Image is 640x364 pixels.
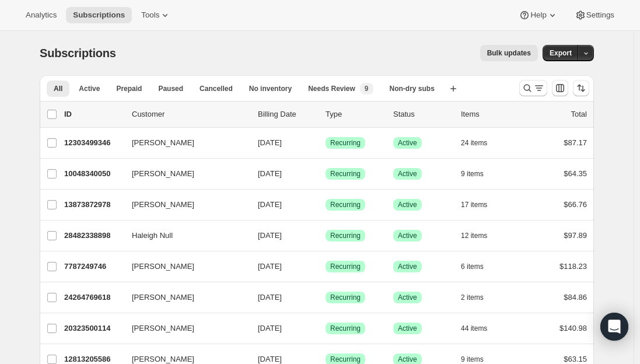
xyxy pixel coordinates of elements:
span: Active [398,138,417,148]
span: Recurring [330,200,361,209]
span: Recurring [330,293,361,302]
span: 24 items [461,138,487,148]
span: [DATE] [258,355,282,363]
span: Analytics [26,10,57,20]
div: Type [326,108,384,120]
span: [DATE] [258,293,282,302]
span: Active [398,262,417,271]
p: 24264769618 [64,292,123,303]
p: 20323500114 [64,323,123,334]
button: 6 items [461,258,496,275]
span: 12 items [461,231,487,240]
button: Settings [568,7,621,23]
button: Tools [134,7,178,23]
span: 2 items [461,293,484,302]
span: Active [398,293,417,302]
button: Search and filter results [519,80,547,96]
span: [DATE] [258,231,282,240]
button: 2 items [461,289,496,306]
span: Help [530,10,546,20]
span: [DATE] [258,169,282,178]
div: 13873872978[PERSON_NAME][DATE]SuccessRecurringSuccessActive17 items$66.76 [64,197,587,213]
span: $63.15 [564,355,587,363]
span: Active [398,355,417,364]
span: $97.89 [564,231,587,240]
button: [PERSON_NAME] [125,319,242,338]
p: Total [571,108,587,120]
span: Recurring [330,169,361,178]
div: Items [461,108,519,120]
span: [PERSON_NAME] [132,199,194,211]
button: [PERSON_NAME] [125,195,242,214]
span: 9 items [461,169,484,178]
p: 13873872978 [64,199,123,211]
span: Subscriptions [40,47,116,60]
span: Haleigh Null [132,230,173,242]
span: $87.17 [564,138,587,147]
span: Needs Review [308,84,355,93]
span: [PERSON_NAME] [132,323,194,334]
span: 9 [365,84,369,93]
span: Recurring [330,324,361,333]
span: Non-dry subs [390,84,435,93]
span: $118.23 [559,262,587,271]
p: Status [393,108,452,120]
span: Subscriptions [73,10,125,20]
span: Bulk updates [487,48,531,58]
span: $64.35 [564,169,587,178]
span: 17 items [461,200,487,209]
button: 44 items [461,320,500,337]
span: Prepaid [116,84,142,93]
span: Active [398,231,417,240]
span: [DATE] [258,138,282,147]
p: Customer [132,108,249,120]
span: Active [398,324,417,333]
span: $66.76 [564,200,587,209]
span: [DATE] [258,262,282,271]
span: Settings [586,10,614,20]
button: Customize table column order and visibility [552,80,568,96]
button: Sort the results [573,80,589,96]
span: Tools [141,10,159,20]
button: Subscriptions [66,7,132,23]
span: [PERSON_NAME] [132,168,194,180]
span: [PERSON_NAME] [132,137,194,149]
span: 9 items [461,355,484,364]
div: 12303499346[PERSON_NAME][DATE]SuccessRecurringSuccessActive24 items$87.17 [64,135,587,151]
span: [DATE] [258,324,282,332]
span: Export [550,48,572,58]
span: Recurring [330,355,361,364]
span: 44 items [461,324,487,333]
span: No inventory [249,84,292,93]
p: 10048340050 [64,168,123,180]
button: 17 items [461,197,500,213]
button: Export [543,45,579,61]
span: Paused [158,84,183,93]
div: Open Intercom Messenger [600,313,628,341]
span: Active [398,169,417,178]
p: 28482338898 [64,230,123,242]
p: ID [64,108,123,120]
button: Help [512,7,565,23]
span: All [54,84,62,93]
div: 20323500114[PERSON_NAME][DATE]SuccessRecurringSuccessActive44 items$140.98 [64,320,587,337]
button: [PERSON_NAME] [125,288,242,307]
button: Analytics [19,7,64,23]
span: Cancelled [200,84,233,93]
span: $140.98 [559,324,587,332]
div: IDCustomerBilling DateTypeStatusItemsTotal [64,108,587,120]
button: [PERSON_NAME] [125,134,242,152]
span: 6 items [461,262,484,271]
button: [PERSON_NAME] [125,257,242,276]
span: [PERSON_NAME] [132,261,194,272]
span: [DATE] [258,200,282,209]
span: [PERSON_NAME] [132,292,194,303]
button: 24 items [461,135,500,151]
span: Recurring [330,138,361,148]
span: Recurring [330,231,361,240]
button: 9 items [461,166,496,182]
div: 28482338898Haleigh Null[DATE]SuccessRecurringSuccessActive12 items$97.89 [64,228,587,244]
span: Recurring [330,262,361,271]
span: Active [79,84,100,93]
button: Bulk updates [480,45,538,61]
